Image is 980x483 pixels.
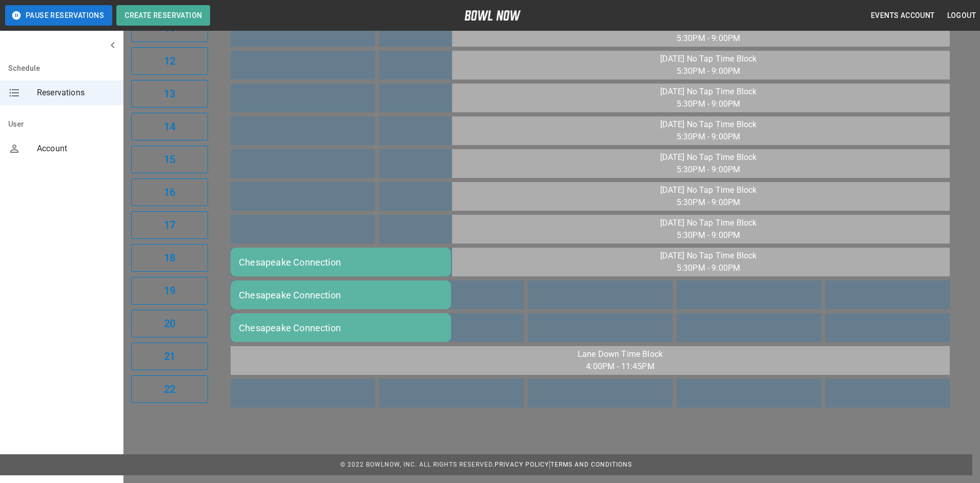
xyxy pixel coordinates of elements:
[867,6,939,25] button: Events Account
[239,323,443,333] div: Chesapeake Connection
[239,290,443,300] div: Chesapeake Connection
[464,10,521,21] img: logo
[164,217,175,233] h6: 17
[164,184,175,200] h6: 16
[550,461,632,468] a: Terms and Conditions
[164,118,175,135] h6: 14
[164,250,175,266] h6: 18
[164,348,175,365] h6: 21
[164,381,175,397] h6: 22
[164,151,175,168] h6: 15
[943,6,980,25] button: Logout
[37,87,115,99] span: Reservations
[164,53,175,69] h6: 12
[37,143,115,155] span: Account
[5,5,112,26] button: Pause Reservations
[164,86,175,102] h6: 13
[116,5,210,26] button: Create Reservation
[164,283,175,299] h6: 19
[495,461,549,468] a: Privacy Policy
[340,461,495,468] span: © 2022 BowlNow, Inc. All Rights Reserved.
[239,257,443,268] div: Chesapeake Connection
[164,315,175,332] h6: 20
